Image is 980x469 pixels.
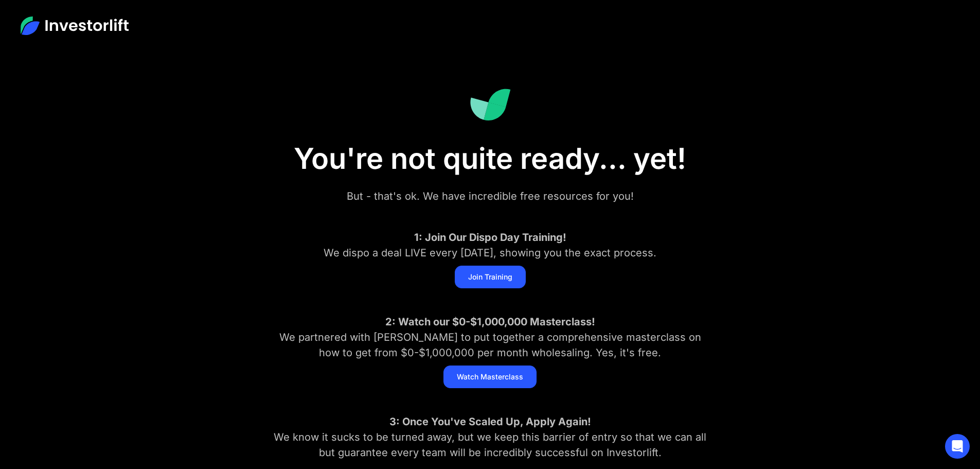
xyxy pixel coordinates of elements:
strong: 3: Once You've Scaled Up, Apply Again! [389,415,591,428]
a: Join Training [455,266,526,288]
strong: 1: Join Our Dispo Day Training! [414,231,566,244]
div: We dispo a deal LIVE every [DATE], showing you the exact process. [269,230,711,260]
div: But - that's ok. We have incredible free resources for you! [269,188,711,204]
h1: You're not quite ready... yet! [233,142,747,176]
div: Open Intercom Messenger [945,434,970,459]
img: Investorlift Dashboard [470,89,511,121]
div: We partnered with [PERSON_NAME] to put together a comprehensive masterclass on how to get from $0... [269,314,711,360]
a: Watch Masterclass [443,366,537,388]
strong: 2: Watch our $0-$1,000,000 Masterclass! [385,316,595,328]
